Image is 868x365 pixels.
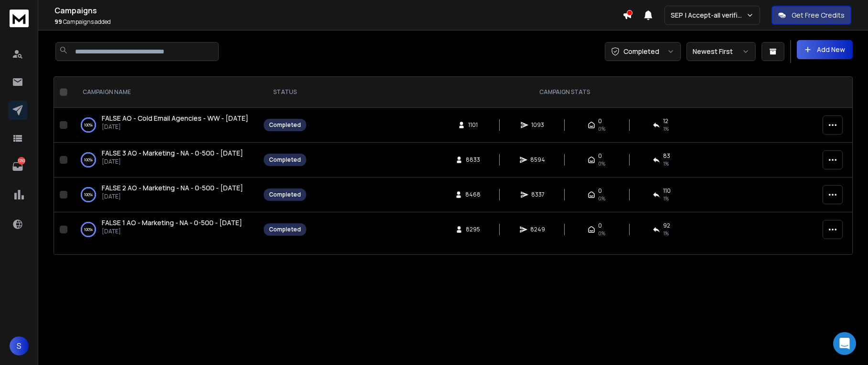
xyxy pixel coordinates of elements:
[663,195,669,202] span: 1 %
[8,157,27,176] a: 1210
[102,123,248,131] p: [DATE]
[71,212,258,247] td: 100%FALSE 1 AO - Marketing - NA - 0-500 - [DATE][DATE]
[663,152,670,160] span: 83
[686,42,756,61] button: Newest First
[663,125,669,133] span: 1 %
[269,121,301,129] div: Completed
[10,336,29,355] button: S
[671,10,746,20] p: SEP | Accept-all verifications
[102,228,242,235] p: [DATE]
[102,114,248,123] a: FALSE AO - Cold Email Agencies - WW - [DATE]
[71,177,258,212] td: 100%FALSE 2 AO - Marketing - NA - 0-500 - [DATE][DATE]
[269,226,301,233] div: Completed
[598,152,602,160] span: 0
[530,156,545,164] span: 8594
[102,148,243,158] a: FALSE 3 AO - Marketing - NA - 0-500 - [DATE]
[10,10,29,27] img: logo
[663,222,670,229] span: 92
[663,187,671,195] span: 110
[833,332,856,355] div: Open Intercom Messenger
[623,47,659,56] p: Completed
[102,114,248,123] span: FALSE AO - Cold Email Agencies - WW - [DATE]
[530,226,545,233] span: 8249
[797,40,853,59] button: Add New
[84,120,93,130] p: 100 %
[598,160,605,167] span: 0%
[71,108,258,143] td: 100%FALSE AO - Cold Email Agencies - WW - [DATE][DATE]
[102,183,243,193] a: FALSE 2 AO - Marketing - NA - 0-500 - [DATE]
[598,125,605,133] span: 0%
[598,229,605,237] span: 0%
[598,187,602,195] span: 0
[663,229,669,237] span: 1 %
[792,10,845,20] p: Get Free Credits
[531,191,545,198] span: 8337
[18,157,25,165] p: 1210
[663,117,668,125] span: 12
[468,121,478,129] span: 1101
[269,156,301,164] div: Completed
[598,117,602,125] span: 0
[663,160,669,167] span: 1 %
[465,191,481,198] span: 8468
[71,77,258,108] th: CAMPAIGN NAME
[84,225,93,234] p: 100 %
[84,190,93,199] p: 100 %
[466,226,480,233] span: 8295
[102,218,242,228] a: FALSE 1 AO - Marketing - NA - 0-500 - [DATE]
[598,195,605,202] span: 0%
[312,77,817,108] th: CAMPAIGN STATS
[84,155,93,165] p: 100 %
[598,222,602,229] span: 0
[54,5,622,16] h1: Campaigns
[54,18,622,26] p: Campaigns added
[102,193,243,200] p: [DATE]
[71,143,258,177] td: 100%FALSE 3 AO - Marketing - NA - 0-500 - [DATE][DATE]
[531,121,544,129] span: 1093
[258,77,312,108] th: STATUS
[466,156,480,164] span: 8833
[102,158,243,166] p: [DATE]
[102,183,243,192] span: FALSE 2 AO - Marketing - NA - 0-500 - [DATE]
[772,6,851,25] button: Get Free Credits
[54,18,62,26] span: 99
[269,191,301,198] div: Completed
